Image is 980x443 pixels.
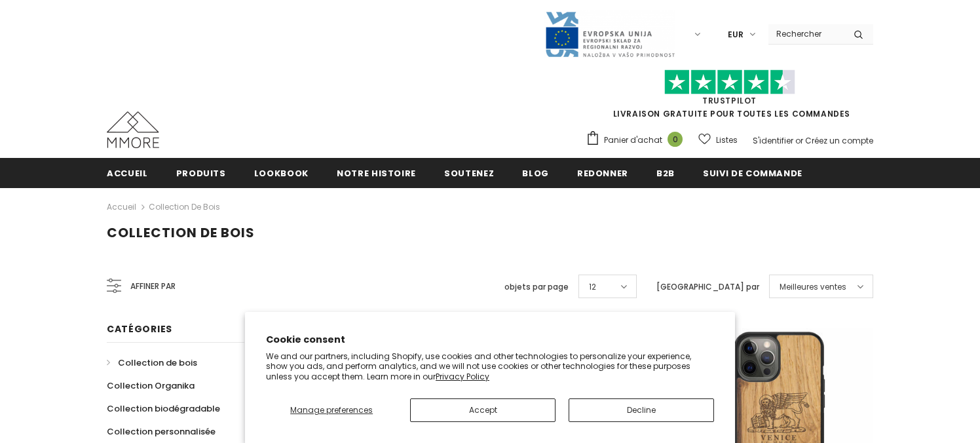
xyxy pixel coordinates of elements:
[702,95,757,106] a: TrustPilot
[586,130,689,150] a: Panier d'achat 0
[703,158,802,187] a: Suivi de commande
[656,167,675,180] span: B2B
[107,158,148,187] a: Accueil
[656,158,675,187] a: B2B
[149,201,220,212] a: Collection de bois
[337,158,416,187] a: Notre histoire
[805,135,873,146] a: Créez un compte
[522,167,549,180] span: Blog
[107,420,216,443] a: Collection personnalisée
[118,356,197,369] span: Collection de bois
[444,167,494,180] span: soutenez
[577,158,628,187] a: Redonner
[522,158,549,187] a: Blog
[290,404,373,415] span: Manage preferences
[107,374,195,397] a: Collection Organika
[698,128,738,151] a: Listes
[410,398,556,422] button: Accept
[337,167,416,180] span: Notre histoire
[107,425,216,438] span: Collection personnalisée
[728,28,744,41] span: EUR
[753,135,793,146] a: S'identifier
[544,28,675,39] a: Javni Razpis
[107,167,148,180] span: Accueil
[589,280,596,294] span: 12
[266,351,714,382] p: We and our partners, including Shopify, use cookies and other technologies to personalize your ex...
[544,10,675,58] img: Javni Razpis
[444,158,494,187] a: soutenez
[768,24,844,43] input: Search Site
[577,167,628,180] span: Redonner
[656,280,759,294] label: [GEOGRAPHIC_DATA] par
[664,69,795,95] img: Faites confiance aux étoiles pilotes
[107,351,197,374] a: Collection de bois
[266,333,714,347] h2: Cookie consent
[604,134,662,147] span: Panier d'achat
[703,167,802,180] span: Suivi de commande
[504,280,569,294] label: objets par page
[586,75,873,119] span: LIVRAISON GRATUITE POUR TOUTES LES COMMANDES
[130,279,176,294] span: Affiner par
[436,371,489,382] a: Privacy Policy
[780,280,846,294] span: Meilleures ventes
[107,322,172,336] span: Catégories
[107,199,136,215] a: Accueil
[266,398,397,422] button: Manage preferences
[107,402,220,415] span: Collection biodégradable
[107,397,220,420] a: Collection biodégradable
[668,132,683,147] span: 0
[795,135,803,146] span: or
[107,223,255,242] span: Collection de bois
[716,134,738,147] span: Listes
[254,158,309,187] a: Lookbook
[107,111,159,148] img: Cas MMORE
[176,158,226,187] a: Produits
[254,167,309,180] span: Lookbook
[569,398,714,422] button: Decline
[107,379,195,392] span: Collection Organika
[176,167,226,180] span: Produits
